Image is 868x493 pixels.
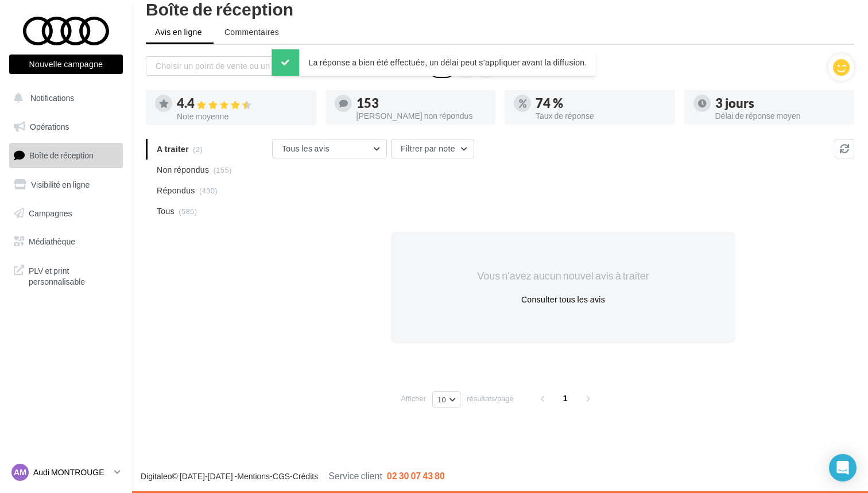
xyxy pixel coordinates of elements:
div: Taux de réponse [536,112,666,120]
a: Digitaleo [141,471,172,481]
a: Crédits [293,471,318,481]
div: La réponse a bien été effectuée, un délai peut s’appliquer avant la diffusion. [272,49,596,76]
span: Tous [157,205,175,217]
a: CGS [273,471,290,481]
a: Campagnes [7,201,125,226]
button: Tous les avis [272,139,387,158]
span: 02 30 07 43 80 [387,470,445,481]
span: (585) [179,207,197,216]
span: Visibilité en ligne [31,180,90,189]
button: Consulter tous les avis [517,293,610,306]
a: Opérations [7,115,125,139]
span: Commentaires [224,26,279,38]
span: Opérations [30,122,69,131]
span: Campagnes [29,208,72,218]
span: 1 [556,389,575,407]
span: 10 [437,395,446,404]
div: Note moyenne [177,112,307,121]
div: 74 % [536,97,666,110]
span: résultats/page [467,393,514,404]
span: Non répondus [157,164,209,176]
p: Audi MONTROUGE [33,467,110,478]
button: 10 [432,391,460,407]
span: Service client [328,470,382,481]
span: © [DATE]-[DATE] - - - [141,471,445,481]
button: Choisir un point de vente ou un code magasin [146,56,347,76]
div: Open Intercom Messenger [829,454,857,482]
a: Médiathèque [7,230,125,254]
span: Médiathèque [29,236,75,246]
a: PLV et print personnalisable [7,258,125,292]
a: Visibilité en ligne [7,173,125,197]
span: Tous les avis [282,143,330,153]
div: Vous n'avez aucun nouvel avis à traiter [464,269,662,284]
span: PLV et print personnalisable [29,263,118,288]
span: Boîte de réception [29,150,94,160]
a: Mentions [237,471,270,481]
a: Boîte de réception [7,143,125,168]
div: Délai de réponse moyen [715,112,846,120]
span: (155) [214,165,232,174]
button: Filtrer par note [391,139,474,158]
span: AM [14,467,26,478]
span: Notifications [30,93,74,103]
div: 153 [356,97,487,110]
span: Répondus [157,185,195,196]
div: 3 jours [715,97,846,110]
button: Nouvelle campagne [9,55,123,74]
span: Choisir un point de vente ou un code magasin [156,61,324,71]
div: 4.4 [177,97,307,110]
a: AM Audi MONTROUGE [9,461,123,483]
span: (430) [199,186,218,195]
button: Notifications [7,86,121,110]
div: [PERSON_NAME] non répondus [356,112,487,120]
span: Afficher [401,393,426,404]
